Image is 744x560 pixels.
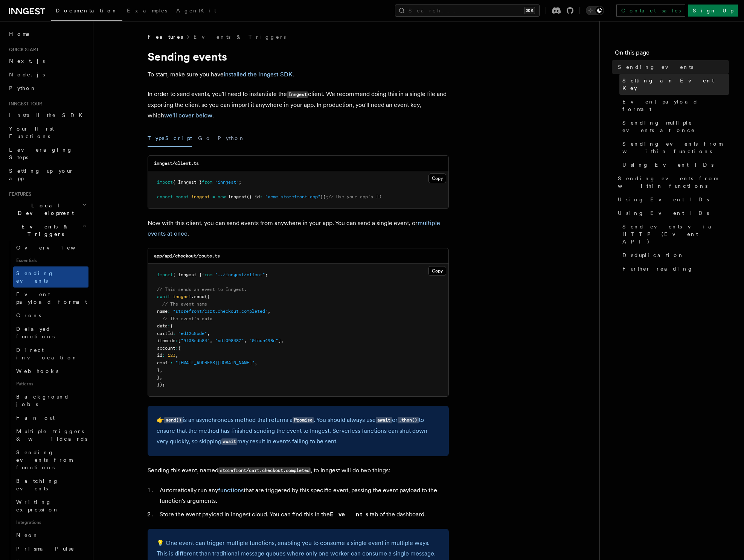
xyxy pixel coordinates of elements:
button: Copy [428,266,446,276]
span: Delayed functions [16,326,55,339]
span: Setting up your app [9,168,74,181]
button: Copy [428,173,446,183]
code: await [376,417,392,423]
span: Sending events from within functions [622,140,729,155]
a: Event payload format [13,288,88,309]
a: Sending events from within functions [615,172,729,193]
span: cartId [157,331,173,336]
p: 👉 is an asynchronous method that returns a . You should always use or to ensure that the method h... [157,415,440,447]
a: multiple events at once [148,219,440,237]
span: Your first Functions [9,126,54,139]
span: Leveraging Steps [9,147,73,160]
span: { inngest } [173,272,202,277]
span: Sending multiple events at once [622,119,729,134]
a: Using Event IDs [615,193,729,206]
span: Events & Triggers [6,223,82,238]
span: ({ id [247,194,260,199]
span: ; [239,180,241,185]
kbd: ⌘K [524,7,535,14]
span: , [210,338,212,343]
a: Sign Up [688,5,738,17]
button: Search...⌘K [395,5,540,17]
span: new [218,194,226,199]
span: import [157,272,173,277]
p: Sending this event, named , to Inngest will do two things: [148,465,449,476]
span: , [281,338,284,343]
a: functions [218,487,244,494]
span: } [157,367,160,373]
span: AgentKit [176,8,216,14]
a: Further reading [619,262,729,275]
span: Fan out [16,415,55,421]
a: Using Event IDs [619,158,729,172]
button: Local Development [6,199,88,220]
a: Multiple triggers & wildcards [13,425,88,446]
span: name [157,309,168,314]
span: "[EMAIL_ADDRESS][DOMAIN_NAME]" [175,360,255,365]
span: Documentation [56,8,118,14]
span: Python [9,85,37,91]
span: from [202,272,212,277]
span: // This sends an event to Inngest. [157,287,247,292]
span: Home [9,30,30,38]
a: Batching events [13,474,88,495]
span: Neon [16,532,39,538]
a: Leveraging Steps [6,143,88,164]
a: Next.js [6,54,88,68]
span: } [157,375,160,380]
span: Essentials [13,254,88,266]
span: Writing expression [16,499,59,513]
span: ({ [204,294,210,299]
code: storefront/cart.checkout.completed [218,467,311,474]
span: Local Development [6,202,82,217]
h1: Sending events [148,50,449,63]
span: , [160,367,162,373]
a: Sending events from functions [13,446,88,474]
code: send() [164,417,183,423]
span: Node.js [9,72,45,78]
span: // The event's data [162,316,212,321]
li: Store the event payload in Inngest cloud. You can find this in the tab of the dashboard. [157,509,449,520]
code: app/api/checkout/route.ts [154,253,220,259]
span: , [175,353,178,358]
span: Setting an Event Key [622,77,729,92]
span: Next.js [9,58,45,64]
span: { [178,345,181,351]
span: const [175,194,189,199]
a: Send events via HTTP (Event API) [619,220,729,248]
span: from [202,180,212,185]
span: data [157,323,168,329]
a: Delayed functions [13,322,88,343]
a: Sending multiple events at once [619,116,729,137]
code: .then() [398,417,419,423]
span: account [157,345,175,351]
a: Contact sales [616,5,685,17]
span: Multiple triggers & wildcards [16,428,87,442]
span: id [157,353,162,358]
span: Sending events from within functions [618,175,729,190]
span: }); [320,194,328,199]
span: : [173,331,175,336]
span: "sdf098487" [215,338,244,343]
span: Overview [16,245,94,251]
a: Event payload format [619,95,729,116]
span: }); [157,382,165,387]
span: export [157,194,173,199]
span: : [168,309,170,314]
span: "../inngest/client" [215,272,265,277]
span: Batching events [16,478,59,492]
span: : [168,323,170,329]
span: .send [191,294,204,299]
span: : [260,194,262,199]
p: Now with this client, you can send events from anywhere in your app. You can send a single event,... [148,218,449,239]
span: 123 [168,353,175,358]
span: Sending events [16,270,54,284]
span: , [268,309,270,314]
span: inngest [173,294,191,299]
span: : [175,338,178,343]
p: To start, make sure you have . [148,69,449,80]
button: TypeScript [148,130,192,147]
span: Sending events from functions [16,449,72,470]
a: Background jobs [13,390,88,411]
a: Crons [13,309,88,322]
